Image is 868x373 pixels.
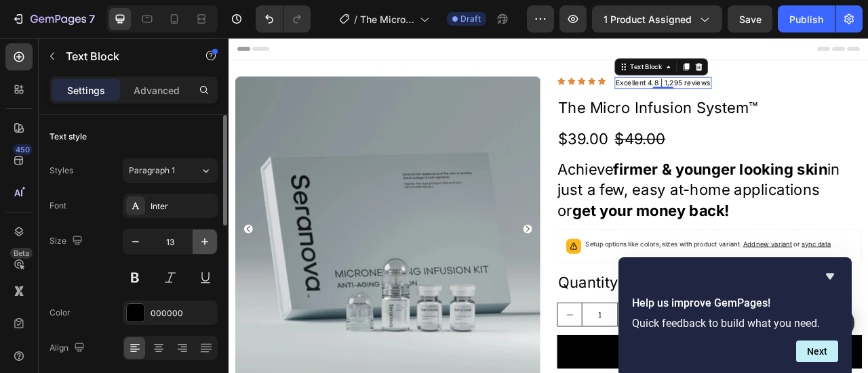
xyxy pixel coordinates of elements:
span: Add new variant [654,257,717,267]
p: Settings [67,83,105,97]
button: Paragraph 1 [123,158,218,183]
div: Help us improve GemPages! [632,268,838,362]
span: Achieve [418,155,489,178]
p: Advanced [134,83,180,97]
h2: The Micro Infusion System™ [418,75,806,102]
p: 7 [89,11,95,27]
p: Setup options like colors, sizes with product variant. [454,255,766,269]
div: Publish [789,12,823,26]
span: The Micro Infusion System™ [360,12,414,26]
span: or [717,257,766,267]
div: $49.00 [490,114,557,143]
span: / [354,12,357,26]
div: Font [50,200,66,212]
button: Publish [778,5,835,32]
iframe: Design area [229,38,868,373]
span: Paragraph 1 [129,164,175,177]
p: Excellent 4.8 | 1,295 reviews [492,51,613,63]
button: Hide survey [822,268,838,284]
div: Styles [50,164,73,177]
div: Align [50,339,87,357]
input: quantity [449,337,495,366]
span: 1 product assigned [604,12,692,26]
div: Quantity [418,297,806,326]
button: Next question [796,341,838,362]
div: Beta [10,248,33,259]
div: Rich Text Editor. Editing area: main [491,49,614,64]
button: 1 product assigned [592,5,722,32]
span: Draft [460,13,481,25]
button: increment [495,337,526,366]
h2: Help us improve GemPages! [632,295,838,311]
div: Color [50,307,71,319]
div: Size [50,232,85,250]
button: decrement [418,337,449,366]
button: Save [728,5,772,32]
button: 7 [5,5,101,32]
span: sync data [729,257,766,267]
strong: get your money back! [437,208,637,231]
div: Undo/Redo [256,5,311,32]
p: Quick feedback to build what you need. [632,317,838,330]
div: 000000 [151,307,214,320]
span: Save [739,14,762,25]
button: Carousel Next Arrow [374,238,385,248]
p: Text Block [66,48,181,64]
div: Inter [151,200,214,213]
div: $39.00 [418,114,484,143]
strong: firmer & younger looking skin [489,155,762,178]
div: 450 [13,144,33,155]
div: Text style [50,131,87,143]
div: Text Block [508,30,554,43]
span: in just a few, easy at-home applications or [418,155,778,231]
